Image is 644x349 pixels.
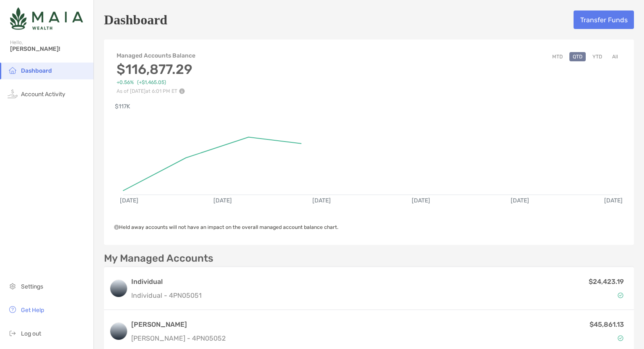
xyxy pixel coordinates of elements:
[589,276,624,287] p: $24,423.19
[131,277,202,287] h3: Individual
[10,3,83,34] img: Zoe Logo
[115,103,130,110] text: $117K
[131,333,226,344] p: [PERSON_NAME] - 4PN05052
[312,197,331,204] text: [DATE]
[110,280,127,297] img: logo account
[569,52,586,61] button: QTD
[21,283,43,290] span: Settings
[21,307,44,314] span: Get Help
[117,79,134,86] span: +0.56%
[10,45,88,52] span: [PERSON_NAME]!
[8,89,18,99] img: activity icon
[8,65,18,75] img: household icon
[21,330,41,337] span: Log out
[114,224,338,230] span: Held away accounts will not have an impact on the overall managed account balance chart.
[412,197,430,204] text: [DATE]
[104,10,167,29] h5: Dashboard
[589,52,605,61] button: YTD
[110,323,127,340] img: logo account
[511,197,529,204] text: [DATE]
[117,61,196,77] h3: $116,877.29
[21,67,52,74] span: Dashboard
[609,52,621,61] button: All
[604,197,623,204] text: [DATE]
[117,52,196,59] h4: Managed Accounts Balance
[104,253,213,264] p: My Managed Accounts
[213,197,232,204] text: [DATE]
[137,79,166,86] span: (+$1,465.05)
[618,335,623,341] img: Account Status icon
[120,197,138,204] text: [DATE]
[8,328,18,338] img: logout icon
[117,88,196,94] p: As of [DATE] at 6:01 PM ET
[131,290,202,301] p: Individual - 4PN05051
[8,281,18,291] img: settings icon
[21,91,65,98] span: Account Activity
[549,52,566,61] button: MTD
[131,320,226,330] h3: [PERSON_NAME]
[618,292,623,298] img: Account Status icon
[574,10,634,29] button: Transfer Funds
[8,304,18,315] img: get-help icon
[179,88,185,94] img: Performance Info
[589,319,624,330] p: $45,861.13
